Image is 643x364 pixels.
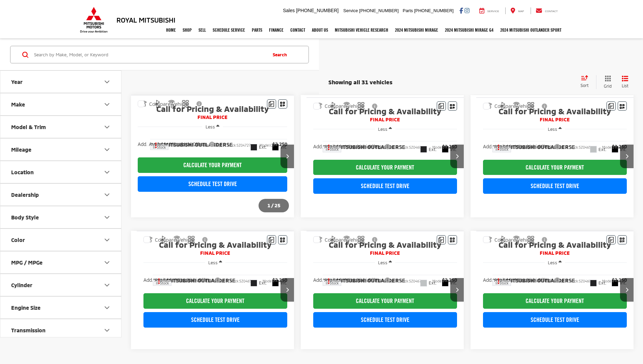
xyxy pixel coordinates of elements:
span: dropdown dots [155,142,157,148]
img: Mitsubishi [79,7,109,33]
div: Cylinder [103,281,111,289]
a: Home [163,22,179,38]
span: Service [487,10,499,13]
div: MPG / MPGe [11,259,43,266]
div: Mileage [103,146,111,154]
button: Actions [150,139,162,151]
span: Grid [604,83,612,89]
span: dropdown dots [328,278,329,283]
div: Location [11,169,34,175]
span: [PHONE_NUMBER] [414,8,454,13]
div: Engine Size [103,304,111,312]
div: Cylinder [11,282,32,288]
div: Engine Size [11,304,41,311]
div: Year [103,78,111,86]
span: Sort [581,83,589,88]
button: Model & TrimModel & Trim [0,116,122,138]
button: List View [617,75,634,89]
span: / [270,203,274,208]
button: YearYear [0,71,122,93]
a: Finance [266,22,287,38]
a: Shop [179,22,195,38]
a: About Us [309,22,331,38]
div: Year [11,79,23,85]
button: View Disclaimer [539,99,551,113]
div: MPG / MPGe [103,259,111,267]
button: LocationLocation [0,161,122,183]
div: Color [11,237,25,243]
span: dropdown dots [158,278,160,283]
span: 1 [267,202,270,208]
a: 2024 Mitsubishi Mirage [392,22,441,38]
button: MakeMake [0,93,122,115]
span: Parts [403,8,413,13]
span: 25 [274,202,280,208]
div: Make [103,100,111,109]
label: Compare Vehicle [313,236,364,243]
div: Model & Trim [103,123,111,131]
button: Next image [620,278,634,302]
a: 2024 Mitsubishi Mirage G4 [441,22,497,38]
div: Body Style [11,214,39,220]
button: CylinderCylinder [0,274,122,296]
a: Sell [195,22,209,38]
div: Location [103,168,111,176]
div: Dealership [103,191,111,199]
span: Map [518,10,524,13]
button: Actions [153,275,165,286]
button: Select sort value [577,75,596,89]
button: Actions [492,275,504,286]
label: Compare Vehicle [313,103,364,110]
label: Compare Vehicle [143,236,194,243]
span: Contact [545,10,558,13]
div: Mileage [11,146,31,153]
input: Search by Make, Model, or Keyword [33,47,266,63]
div: Make [11,101,25,108]
div: Transmission [103,326,111,334]
span: [PHONE_NUMBER] [296,8,339,13]
span: Showing all 31 vehicles [328,79,393,85]
button: Next image [280,145,294,168]
button: MPG / MPGeMPG / MPGe [0,251,122,273]
label: Compare Vehicle [483,236,534,243]
a: Schedule Service: Opens in a new tab [209,22,248,38]
a: Contact [287,22,309,38]
button: View Disclaimer [194,97,205,111]
button: Next image [620,145,634,168]
button: View Disclaimer [199,233,211,247]
button: TransmissionTransmission [0,319,122,341]
button: Body StyleBody Style [0,206,122,228]
div: Model & Trim [11,124,46,130]
button: Search [266,46,297,63]
div: Dealership [11,191,39,198]
label: Compare Vehicle [483,103,534,110]
button: View Disclaimer [369,233,381,247]
a: 2024 Mitsubishi Outlander SPORT [497,22,565,38]
span: List [622,83,628,89]
span: dropdown dots [498,144,499,150]
a: Service [474,7,504,14]
a: Instagram: Click to visit our Instagram page [464,8,470,13]
span: [PHONE_NUMBER] [359,8,399,13]
button: MileageMileage [0,139,122,160]
button: Next image [450,278,464,302]
button: Actions [323,275,334,286]
button: Next image [450,145,464,168]
button: Actions [492,141,504,153]
span: Service [343,8,358,13]
div: Body Style [103,213,111,221]
a: Contact [531,7,563,14]
a: Mitsubishi Vehicle Research [331,22,392,38]
span: Sales [283,8,295,13]
a: Facebook: Click to visit our Facebook page [459,8,463,13]
h3: Royal Mitsubishi [116,16,176,24]
div: Color [103,236,111,244]
button: Actions [323,141,334,153]
button: ColorColor [0,229,122,251]
span: dropdown dots [498,278,499,283]
a: Map [505,7,529,14]
button: View Disclaimer [369,99,381,113]
span: dropdown dots [328,144,329,150]
button: DealershipDealership [0,184,122,206]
